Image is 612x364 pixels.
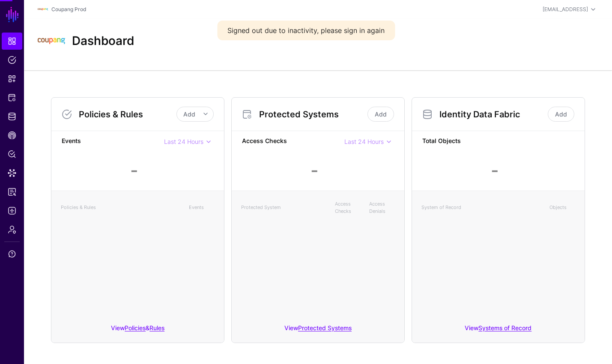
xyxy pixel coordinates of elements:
a: Rules [149,324,164,331]
th: System of Record [417,196,545,219]
span: Add [183,110,195,118]
h2: Dashboard [72,34,134,48]
strong: Events [62,136,164,147]
a: Coupang Prod [51,6,86,12]
th: Access Denials [365,196,399,219]
a: Identity Data Fabric [2,108,22,125]
a: Add [367,107,394,122]
a: Dashboard [2,33,22,50]
div: View [232,318,404,343]
span: Data Lens [8,169,16,177]
a: CAEP Hub [2,127,22,144]
div: - [310,158,319,183]
span: Last 24 Hours [344,138,384,145]
th: Access Checks [331,196,365,219]
th: Policies & Rules [57,196,185,219]
th: Protected System [237,196,331,219]
a: Data Lens [2,164,22,182]
img: svg+xml;base64,PHN2ZyBpZD0iTG9nbyIgeG1sbnM9Imh0dHA6Ly93d3cudzMub3JnLzIwMDAvc3ZnIiB3aWR0aD0iMTIxLj... [38,27,65,55]
h3: Protected Systems [259,109,366,119]
h3: Identity Data Fabric [439,109,546,119]
a: Systems of Record [478,324,531,331]
div: - [491,158,499,183]
span: Dashboard [8,37,16,45]
a: Add [548,107,574,122]
span: Logs [8,206,16,215]
a: Protected Systems [298,324,352,331]
a: Policies [125,324,146,331]
div: Signed out due to inactivity, please sign in again [217,21,395,40]
div: [EMAIL_ADDRESS] [543,6,588,13]
span: Last 24 Hours [164,138,203,145]
span: Policies [8,56,16,64]
strong: Total Objects [422,136,574,147]
a: Policy Lens [2,146,22,163]
span: Reports [8,188,16,196]
a: Logs [2,202,22,219]
th: Objects [545,196,579,219]
h3: Policies & Rules [79,109,176,119]
img: svg+xml;base64,PHN2ZyBpZD0iTG9nbyIgeG1sbnM9Imh0dHA6Ly93d3cudzMub3JnLzIwMDAvc3ZnIiB3aWR0aD0iMTIxLj... [38,4,48,15]
div: View & [51,318,224,343]
span: Identity Data Fabric [8,112,16,121]
a: Policies [2,51,22,69]
span: Policy Lens [8,150,16,158]
div: View [412,318,585,343]
a: Admin [2,221,22,238]
span: Admin [8,225,16,234]
a: SGNL [5,5,20,24]
a: Reports [2,183,22,200]
div: - [130,158,138,183]
span: Protected Systems [8,93,16,102]
strong: Access Checks [242,136,344,147]
a: Snippets [2,70,22,87]
span: Snippets [8,75,16,83]
span: Support [8,250,16,258]
a: Protected Systems [2,89,22,106]
th: Events [185,196,219,219]
span: CAEP Hub [8,131,16,140]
